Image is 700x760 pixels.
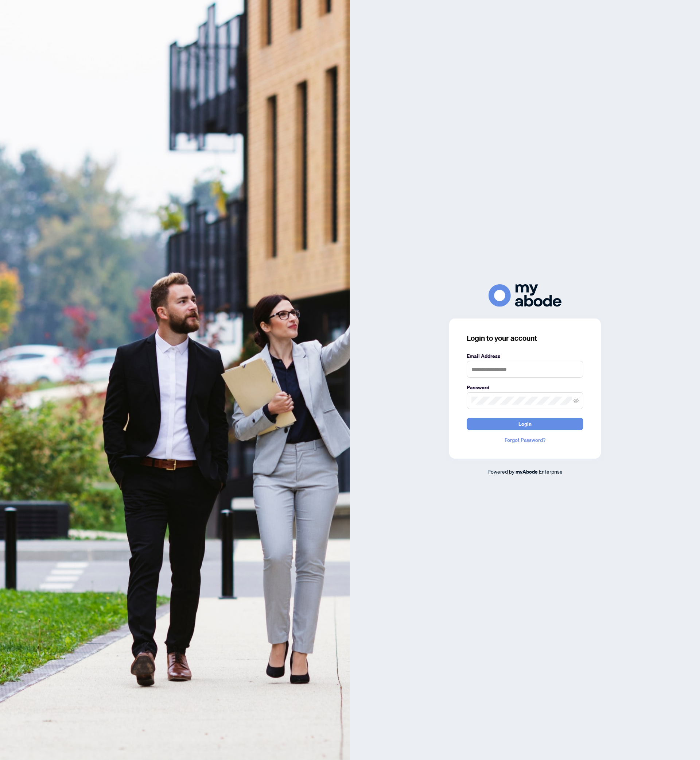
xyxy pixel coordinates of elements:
[487,468,514,475] span: Powered by
[516,468,538,476] a: myAbode
[467,333,583,343] h3: Login to your account
[518,418,532,430] span: Login
[489,284,561,306] img: ma-logo
[573,398,579,403] span: eye-invisible
[467,418,583,430] button: Login
[467,352,583,360] label: Email Address
[467,383,583,391] label: Password
[467,436,583,444] a: Forgot Password?
[539,468,563,475] span: Enterprise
